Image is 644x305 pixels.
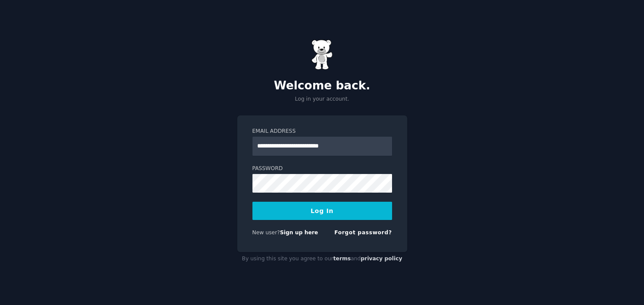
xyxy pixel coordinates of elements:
[311,39,333,70] img: Gummy Bear
[280,230,318,236] a: Sign up here
[252,165,392,173] label: Password
[237,252,407,266] div: By using this site you agree to our and
[333,256,350,262] a: terms
[237,95,407,103] p: Log in your account.
[252,202,392,220] button: Log In
[252,230,280,236] span: New user?
[252,128,392,135] label: Email Address
[334,230,392,236] a: Forgot password?
[361,256,402,262] a: privacy policy
[237,79,407,93] h2: Welcome back.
